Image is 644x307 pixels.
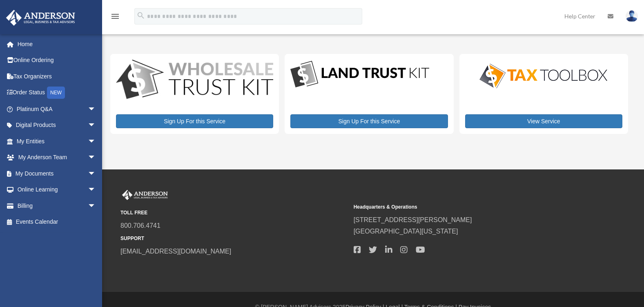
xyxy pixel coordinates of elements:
[6,182,108,198] a: Online Learningarrow_drop_down
[6,101,108,117] a: Platinum Q&Aarrow_drop_down
[4,10,78,26] img: Anderson Advisors Platinum Portal
[6,36,108,52] a: Home
[88,165,104,182] span: arrow_drop_down
[88,101,104,118] span: arrow_drop_down
[6,133,108,149] a: My Entitiesarrow_drop_down
[626,10,638,22] img: User Pic
[47,87,65,99] div: NEW
[6,165,108,182] a: My Documentsarrow_drop_down
[6,117,104,133] a: Digital Productsarrow_drop_down
[120,190,169,200] img: Anderson Advisors Platinum Portal
[6,214,108,230] a: Events Calendar
[88,198,104,214] span: arrow_drop_down
[116,114,273,128] a: Sign Up For this Service
[110,14,120,21] a: menu
[88,117,104,134] span: arrow_drop_down
[290,114,448,128] a: Sign Up For this Service
[6,52,108,69] a: Online Ordering
[354,228,458,235] a: [GEOGRAPHIC_DATA][US_STATE]
[6,68,108,85] a: Tax Organizers
[88,182,104,198] span: arrow_drop_down
[290,60,429,89] img: LandTrust_lgo-1.jpg
[116,60,273,101] img: WS-Trust-Kit-lgo-1.jpg
[88,149,104,166] span: arrow_drop_down
[6,85,108,101] a: Order StatusNEW
[6,149,108,166] a: My Anderson Teamarrow_drop_down
[136,11,145,20] i: search
[120,209,348,217] small: TOLL FREE
[88,133,104,150] span: arrow_drop_down
[120,234,348,243] small: SUPPORT
[354,203,581,211] small: Headquarters & Operations
[110,11,120,21] i: menu
[120,248,231,255] a: [EMAIL_ADDRESS][DOMAIN_NAME]
[120,222,160,229] a: 800.706.4741
[354,216,472,223] a: [STREET_ADDRESS][PERSON_NAME]
[465,114,622,128] a: View Service
[6,198,108,214] a: Billingarrow_drop_down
